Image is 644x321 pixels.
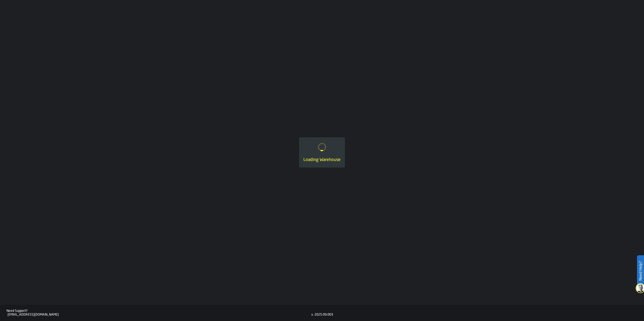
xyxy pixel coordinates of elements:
[311,313,313,317] div: v.
[314,313,333,317] div: 2025.09.003
[6,309,311,317] a: Need Support?[EMAIL_ADDRESS][DOMAIN_NAME]
[638,256,643,286] label: Need Help?
[303,157,341,163] div: Loading Warehouse
[6,309,311,313] div: Need Support?
[8,313,311,317] div: [EMAIL_ADDRESS][DOMAIN_NAME]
